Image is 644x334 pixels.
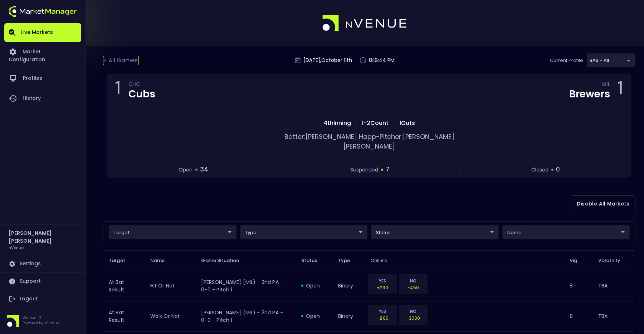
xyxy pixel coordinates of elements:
div: target [109,225,236,239]
a: Support [4,273,81,290]
a: Profiles [4,68,81,88]
div: target [587,53,635,67]
p: -3000 [404,315,423,321]
td: 8 [564,301,592,331]
span: 4th Inning [321,119,353,127]
td: 8 [564,271,592,301]
a: History [4,88,81,108]
span: Vig [570,257,586,264]
p: +800 [373,315,392,321]
span: Name [150,257,174,264]
button: Disable All Markets [571,195,635,212]
div: 1 [115,80,121,101]
td: walk or not [145,301,196,331]
span: 0 [556,165,560,174]
span: open [179,166,192,174]
span: Game Situation [201,257,248,264]
a: Market Configuration [4,42,81,68]
span: | [391,119,397,127]
a: Settings [4,255,81,272]
td: [PERSON_NAME] (MIL) - 2nd PA - 0-0 - Pitch 1 [195,301,295,331]
p: +290 [373,284,392,291]
span: closed [531,166,548,174]
div: Cubs [128,89,155,99]
div: MIL [602,82,610,88]
td: At Bat Result [103,271,145,301]
span: Type [338,257,360,264]
div: < All Games [103,56,139,65]
span: Batter: [PERSON_NAME] Happ [284,132,376,141]
span: 1 Outs [397,119,417,127]
div: target [371,225,499,239]
span: 34 [200,165,208,174]
p: [DATE] , October 11 th [303,57,352,64]
div: Brewers [569,89,610,99]
td: binary [332,271,365,301]
td: [PERSON_NAME] (MIL) - 2nd PA - 0-0 - Pitch 1 [195,271,295,301]
span: suspended [350,166,378,174]
span: Status [301,257,327,264]
h2: [PERSON_NAME] [PERSON_NAME] [9,229,77,245]
td: binary [332,301,365,331]
a: Logout [4,290,81,308]
div: open [301,313,327,320]
img: logo [322,15,408,32]
span: 7 [386,165,389,174]
p: Powered by nVenue [23,320,59,326]
p: YES [373,308,392,315]
span: Pitcher: [PERSON_NAME] [PERSON_NAME] [343,132,454,151]
span: | [353,119,360,127]
span: Target [109,257,135,264]
td: TBA [592,301,635,331]
p: NO [404,277,423,284]
img: logo [9,6,77,17]
div: 1 [617,80,624,101]
span: Volatility [598,257,630,264]
div: Version 1.31Powered by nVenue [4,315,81,327]
p: YES [373,277,392,284]
h3: nVenue [9,245,24,250]
p: 8:19:44 PM [369,57,395,64]
td: hit or not [145,271,196,301]
td: TBA [592,271,635,301]
a: Live Markets [4,23,81,42]
td: At Bat Result [103,301,145,331]
p: Current Profile [550,57,583,64]
div: target [502,225,630,239]
th: Options [365,250,564,271]
span: 1 - 2 Count [360,119,391,127]
p: NO [404,308,423,315]
p: Version 1.31 [23,315,59,320]
div: open [301,282,327,289]
div: target [240,225,368,239]
span: - [376,132,380,141]
p: -450 [404,284,423,291]
div: CHC [128,82,155,88]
